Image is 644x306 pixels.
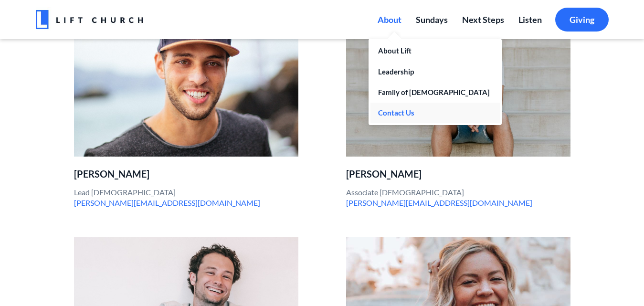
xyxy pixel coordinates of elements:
a: [PERSON_NAME][EMAIL_ADDRESS][DOMAIN_NAME] [346,198,532,207]
span: Leadership [378,67,414,76]
span: Contact Us [378,108,414,117]
p: Associate [DEMOGRAPHIC_DATA] [346,187,570,209]
span: Family of [DEMOGRAPHIC_DATA] [378,88,490,96]
p: [PERSON_NAME] [74,169,298,180]
a: Giving [555,8,609,32]
a: [PERSON_NAME][EMAIL_ADDRESS][DOMAIN_NAME] [74,198,260,207]
img: eda677c0-0064-4597-9736-a0f5d78829b0.jpg [36,7,143,32]
a: About Lift [370,41,500,61]
span: About [378,14,401,25]
img: fbe4bd4f-4bb8-4c57-9fff-e027aa0e365b.jpg [74,9,298,157]
a: Family of [DEMOGRAPHIC_DATA] [370,82,500,103]
p: [PERSON_NAME] [346,169,570,180]
p: Lead [DEMOGRAPHIC_DATA] [74,187,298,209]
a: Listen [511,8,549,32]
span: About Lift [378,46,412,55]
a: About [370,8,409,32]
a: Leadership [370,62,500,82]
a: Contact Us [370,103,500,123]
a: Next Steps [455,8,511,32]
span: Listen [518,14,542,25]
a: Sundays [409,8,455,32]
span: Next Steps [462,14,504,25]
span: Giving [570,14,594,25]
span: Sundays [416,14,448,25]
img: f8285b86-45a9-44dd-9bf9-f5882f6abba5.jpg [346,9,570,157]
